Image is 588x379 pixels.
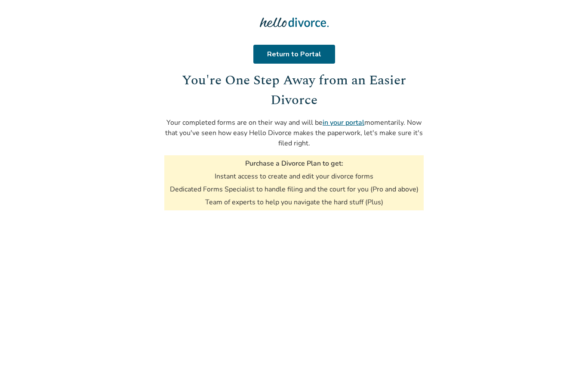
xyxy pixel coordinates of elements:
li: Dedicated Forms Specialist to handle filing and the court for you (Pro and above) [170,185,419,194]
img: Hello Divorce Logo [260,14,329,31]
h1: You're One Step Away from an Easier Divorce [164,71,424,111]
h3: Purchase a Divorce Plan to get: [245,159,343,168]
a: in your portal [323,118,364,127]
p: Your completed forms are on their way and will be momentarily. Now that you've seen how easy Hell... [164,117,424,148]
a: Return to Portal [255,45,333,64]
li: Team of experts to help you navigate the hard stuff (Plus) [205,197,383,207]
li: Instant access to create and edit your divorce forms [215,172,373,181]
